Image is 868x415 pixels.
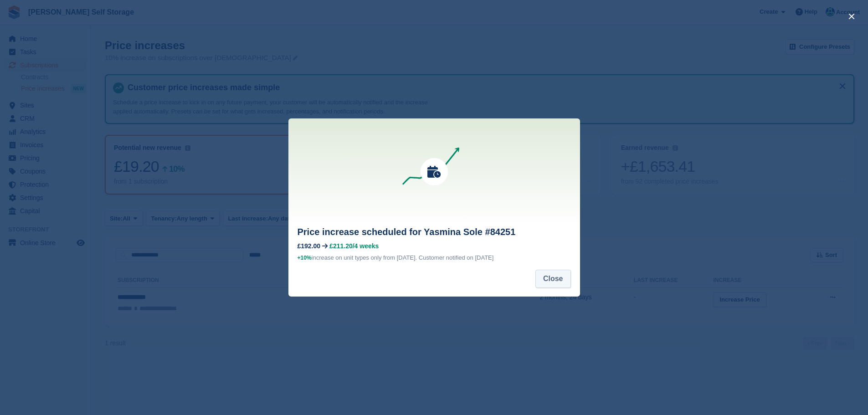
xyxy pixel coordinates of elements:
[329,242,353,250] span: £211.20
[535,270,571,288] button: Close
[419,254,494,261] span: Customer notified on [DATE]
[298,225,571,239] h2: Price increase scheduled for Yasmina Sole #84251
[353,242,379,250] span: /4 weeks
[844,9,859,24] button: close
[298,253,312,262] div: +10%
[298,242,321,250] div: £192.00
[298,254,417,261] span: increase on unit types only from [DATE].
